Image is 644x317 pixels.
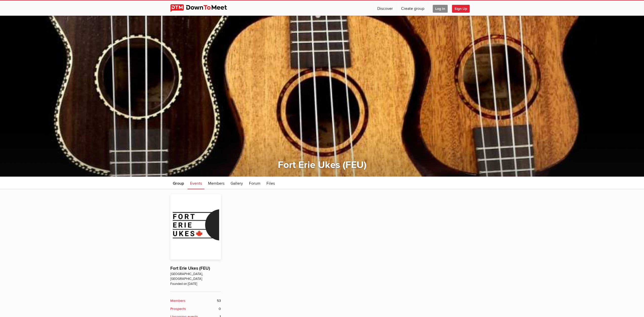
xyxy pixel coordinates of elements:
[278,159,366,171] a: Fort Erie Ukes (FEU)
[433,5,448,13] span: Log In
[219,306,221,312] span: 0
[170,194,221,260] img: Fort Erie Ukes (FEU)
[397,1,428,16] a: Create group
[231,181,243,186] span: Gallery
[170,4,235,12] img: DownToMeet
[170,306,186,312] b: Prospects
[170,282,221,286] span: Founded on [DATE]
[208,181,224,186] span: Members
[188,177,204,189] a: Events
[452,1,474,16] a: Sign Up
[452,5,470,13] span: Sign Up
[266,181,275,186] span: Files
[228,177,245,189] a: Gallery
[173,181,184,186] span: Group
[170,177,186,189] a: Group
[246,177,263,189] a: Forum
[249,181,260,186] span: Forum
[373,1,397,16] a: Discover
[170,306,221,312] a: Prospects 0
[170,298,185,304] b: Members
[190,181,202,186] span: Events
[205,177,227,189] a: Members
[170,298,221,304] a: Members 53
[264,177,277,189] a: Files
[170,272,221,282] span: [GEOGRAPHIC_DATA], [GEOGRAPHIC_DATA]
[170,266,210,271] a: Fort Erie Ukes (FEU)
[217,298,221,304] span: 53
[429,1,452,16] a: Log In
